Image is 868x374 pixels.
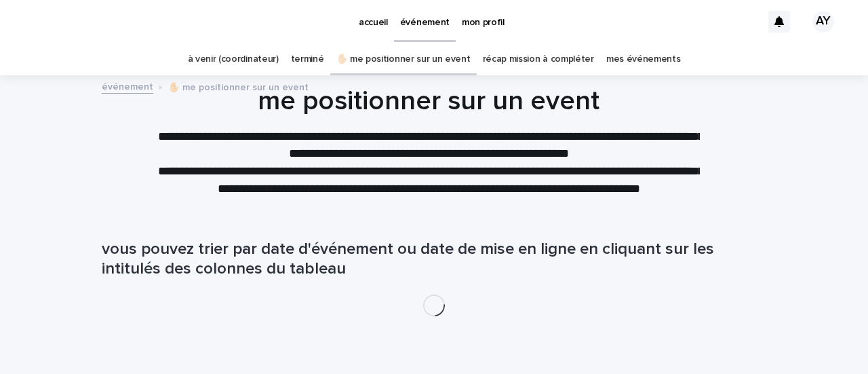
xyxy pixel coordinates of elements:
div: AY [812,11,834,33]
h1: vous pouvez trier par date d'événement ou date de mise en ligne en cliquant sur les intitulés des... [102,240,766,279]
img: Ls34BcGeRexTGTNfXpUC [27,8,159,35]
a: récap mission à compléter [483,43,594,75]
a: ✋🏻 me positionner sur un event [336,43,471,75]
a: événement [102,78,153,94]
a: terminé [291,43,324,75]
p: ✋🏻 me positionner sur un event [168,79,309,94]
a: à venir (coordinateur) [188,43,279,75]
h1: me positionner sur un event [96,85,761,117]
a: mes événements [606,43,681,75]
